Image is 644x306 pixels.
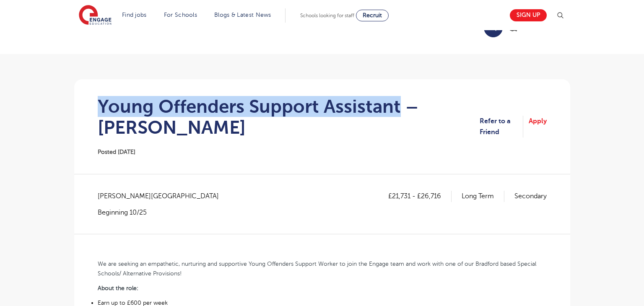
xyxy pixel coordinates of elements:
[98,208,227,217] p: Beginning 10/25
[300,13,354,18] span: Schools looking for staff
[388,191,452,202] p: £21,731 - £26,716
[510,9,547,21] a: Sign up
[214,12,271,18] a: Blogs & Latest News
[529,116,547,138] a: Apply
[356,10,389,21] a: Recruit
[462,191,504,202] p: Long Term
[98,149,135,155] span: Posted [DATE]
[514,191,547,202] p: Secondary
[480,116,523,138] a: Refer to a Friend
[98,259,547,278] p: We are seeking an empathetic, nurturing and supportive Young Offenders Support Worker to join the...
[98,285,138,291] b: About the role:
[79,5,112,26] img: Engage Education
[98,96,480,138] h1: Young Offenders Support Assistant – [PERSON_NAME]
[164,12,197,18] a: For Schools
[98,191,227,202] span: [PERSON_NAME][GEOGRAPHIC_DATA]
[122,12,147,18] a: Find jobs
[363,12,382,18] span: Recruit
